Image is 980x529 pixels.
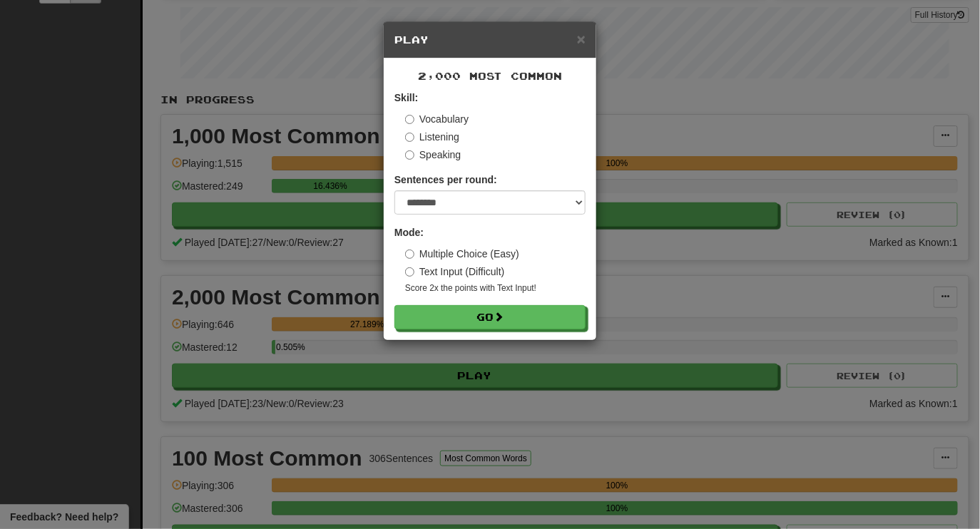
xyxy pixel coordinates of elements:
input: Multiple Choice (Easy) [405,250,414,259]
label: Sentences per round: [394,173,497,187]
button: Go [394,305,586,329]
label: Speaking [405,148,461,162]
label: Text Input (Difficult) [405,264,505,279]
label: Listening [405,130,459,144]
span: 2,000 Most Common [418,70,562,82]
input: Text Input (Difficult) [405,267,414,277]
label: Multiple Choice (Easy) [405,247,519,261]
small: Score 2x the points with Text Input ! [405,282,586,294]
label: Vocabulary [405,112,469,126]
input: Listening [405,133,414,142]
span: × [577,31,586,47]
strong: Skill: [394,92,418,103]
input: Vocabulary [405,115,414,124]
h5: Play [394,33,586,47]
input: Speaking [405,150,414,160]
strong: Mode: [394,227,424,238]
button: Close [577,31,586,46]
